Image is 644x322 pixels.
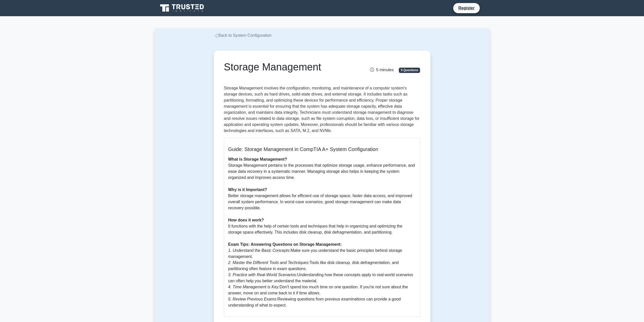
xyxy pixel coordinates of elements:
[224,85,420,134] p: Storage Management involves the configuration, monitoring, and maintenance of a computer system's...
[228,218,264,222] b: How does it work?
[399,68,420,73] span: 5 Questions
[370,68,393,72] span: 5 minutes
[228,242,342,247] b: Exam Tips: Answering Questions on Storage Management:
[228,297,278,301] i: 5. Review Previous Exams:
[228,248,291,253] i: 1. Understand the Basic Concepts:
[228,146,416,152] h5: Guide: Storage Management in CompTIA A+ System Configuration
[228,156,416,308] p: Storage Management pertains to the processes that optimize storage usage, enhance performance, an...
[224,61,353,73] h1: Storage Management
[228,273,297,277] i: 3. Practice with Real-World Scenarios:
[228,157,287,161] b: What is Storage Management?
[455,5,477,11] a: Register
[214,33,272,37] a: Back to System Configuration
[228,285,280,289] i: 4. Time Management is Key:
[228,187,267,192] b: Why is it Important?
[228,260,310,265] i: 2. Master the Different Tools and Techniques:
